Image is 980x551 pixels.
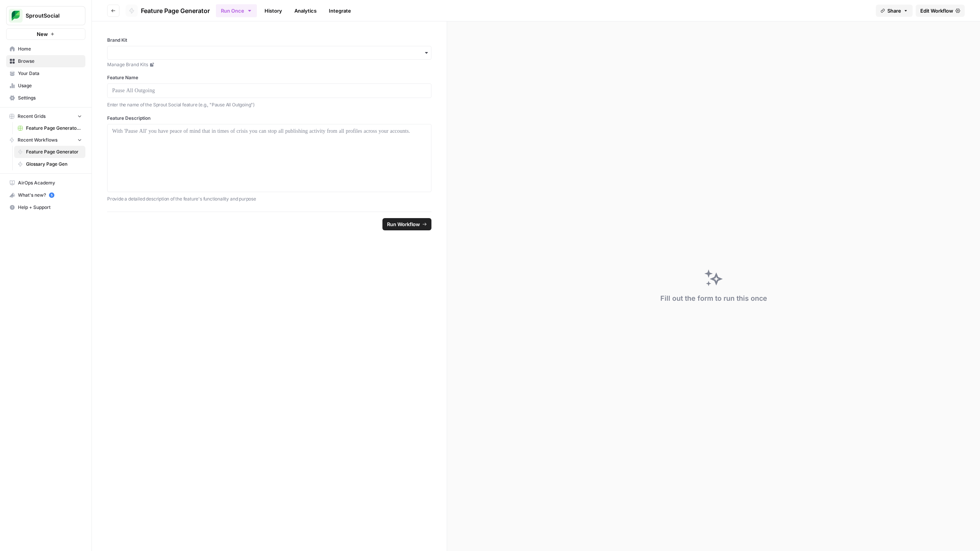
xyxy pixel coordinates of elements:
[660,293,767,304] div: Fill out the form to run this once
[18,95,82,101] span: Settings
[6,6,85,25] button: Workspace: SproutSocial
[6,43,85,55] a: Home
[26,161,82,168] span: Glossary Page Gen
[6,92,85,104] a: Settings
[14,158,85,170] a: Glossary Page Gen
[9,9,23,23] img: SproutSocial Logo
[18,82,82,89] span: Usage
[6,111,85,122] button: Recent Grids
[6,201,85,214] button: Help + Support
[382,218,431,230] button: Run Workflow
[107,74,431,81] label: Feature Name
[107,37,431,44] label: Brand Kit
[216,4,257,17] button: Run Once
[26,125,82,132] span: Feature Page Generator Grid
[6,67,85,80] a: Your Data
[18,179,82,186] span: AirOps Academy
[18,137,57,143] span: Recent Workflows
[6,177,85,189] a: AirOps Academy
[18,70,82,77] span: Your Data
[916,5,965,17] a: Edit Workflow
[887,7,901,15] span: Share
[6,28,85,40] button: New
[14,122,85,134] a: Feature Page Generator Grid
[920,7,953,15] span: Edit Workflow
[324,5,356,17] a: Integrate
[37,30,48,38] span: New
[107,61,431,68] a: Manage Brand Kits
[107,115,431,122] label: Feature Description
[387,220,420,228] span: Run Workflow
[26,148,82,155] span: Feature Page Generator
[14,146,85,158] a: Feature Page Generator
[7,189,85,201] div: What's new?
[876,5,913,17] button: Share
[6,134,85,146] button: Recent Workflows
[260,5,287,17] a: History
[290,5,321,17] a: Analytics
[6,189,85,201] button: What's new? 5
[107,101,431,109] p: Enter the name of the Sprout Social feature (e.g., "Pause All Outgoing")
[107,195,431,203] p: Provide a detailed description of the feature's functionality and purpose
[6,80,85,92] a: Usage
[51,193,52,197] text: 5
[141,6,210,15] span: Feature Page Generator
[18,204,82,211] span: Help + Support
[18,58,82,65] span: Browse
[126,5,210,17] a: Feature Page Generator
[18,113,46,120] span: Recent Grids
[49,192,54,198] a: 5
[26,12,72,20] span: SproutSocial
[6,55,85,67] a: Browse
[18,46,82,52] span: Home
